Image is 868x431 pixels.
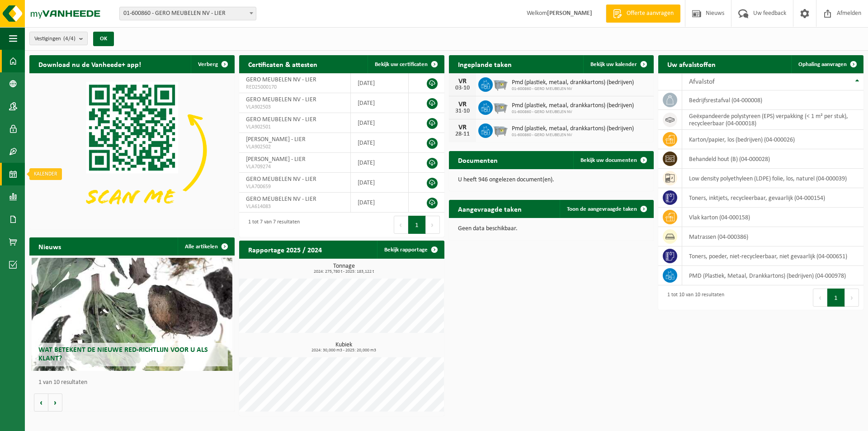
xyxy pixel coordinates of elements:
td: vlak karton (04-000158) [682,208,863,227]
span: [PERSON_NAME] - LIER [246,156,306,163]
span: Ophaling aanvragen [798,62,847,67]
td: toners, inktjets, recycleerbaar, gevaarlijk (04-000154) [682,188,863,208]
td: PMD (Plastiek, Metaal, Drankkartons) (bedrijven) (04-000978) [682,266,863,285]
td: matrassen (04-000386) [682,227,863,246]
td: bedrijfsrestafval (04-000008) [682,90,863,110]
button: Next [426,216,440,234]
button: OK [93,32,114,46]
span: RED25000170 [246,84,344,91]
p: Geen data beschikbaar. [458,226,645,232]
span: Pmd (plastiek, metaal, drankkartons) (bedrijven) [512,125,634,133]
td: [DATE] [351,73,409,93]
a: Bekijk rapportage [377,241,443,259]
a: Toon de aangevraagde taken [560,200,653,218]
h2: Aangevraagde taken [449,200,531,218]
span: 2024: 30,000 m3 - 2025: 20,000 m3 [244,348,444,353]
a: Bekijk uw certificaten [368,55,443,73]
span: Bekijk uw kalender [590,62,637,67]
span: GERO MEUBELEN NV - LIER [246,116,316,123]
span: Pmd (plastiek, metaal, drankkartons) (bedrijven) [512,79,634,86]
span: VLA902503 [246,104,344,111]
span: GERO MEUBELEN NV - LIER [246,176,316,183]
span: GERO MEUBELEN NV - LIER [246,96,316,103]
a: Ophaling aanvragen [791,55,863,73]
span: VLA614083 [246,203,344,210]
span: GERO MEUBELEN NV - LIER [246,76,316,83]
p: U heeft 946 ongelezen document(en). [458,177,645,183]
button: Previous [813,289,827,307]
span: Toon de aangevraagde taken [567,206,637,212]
td: [DATE] [351,113,409,133]
span: Bekijk uw documenten [580,157,637,163]
span: 01-600860 - GERO MEUBELEN NV [512,86,634,92]
button: Next [845,289,859,307]
span: 2024: 275,780 t - 2025: 183,122 t [244,270,444,274]
td: [DATE] [351,193,409,213]
span: VLA700659 [246,183,344,190]
h2: Rapportage 2025 / 2024 [239,241,331,258]
button: Vorige [34,393,48,412]
h2: Download nu de Vanheede+ app! [29,55,150,73]
img: WB-2500-GAL-GY-01 [493,122,508,137]
img: WB-2500-GAL-GY-01 [493,76,508,91]
span: 01-600860 - GERO MEUBELEN NV - LIER [119,7,256,20]
span: Wat betekent de nieuwe RED-richtlijn voor u als klant? [38,346,208,362]
button: Vestigingen(4/4) [29,32,88,45]
a: Bekijk uw kalender [583,55,653,73]
button: Previous [394,216,408,234]
strong: [PERSON_NAME] [547,10,592,17]
span: GERO MEUBELEN NV - LIER [246,196,316,203]
img: WB-2500-GAL-GY-01 [493,99,508,114]
div: VR [453,124,472,131]
td: [DATE] [351,153,409,173]
td: behandeld hout (B) (04-000028) [682,149,863,169]
span: Offerte aanvragen [624,9,676,18]
button: Volgende [48,393,62,412]
span: Bekijk uw certificaten [375,62,428,67]
span: Vestigingen [34,32,75,46]
span: VLA709274 [246,163,344,171]
span: 01-600860 - GERO MEUBELEN NV [512,133,634,138]
span: 01-600860 - GERO MEUBELEN NV [512,109,634,115]
td: toners, poeder, niet-recycleerbaar, niet gevaarlijk (04-000651) [682,246,863,266]
div: 1 tot 10 van 10 resultaten [663,288,724,308]
div: 1 tot 7 van 7 resultaten [244,215,300,235]
span: [PERSON_NAME] - LIER [246,136,306,143]
img: Download de VHEPlus App [29,73,235,227]
span: 01-600860 - GERO MEUBELEN NV - LIER [120,7,256,20]
span: Verberg [198,62,218,67]
h3: Tonnage [244,263,444,274]
h2: Certificaten & attesten [239,55,326,73]
span: VLA902502 [246,143,344,151]
div: 31-10 [453,108,472,114]
h3: Kubiek [244,342,444,353]
h2: Documenten [449,151,507,169]
div: 03-10 [453,85,472,91]
td: geëxpandeerde polystyreen (EPS) verpakking (< 1 m² per stuk), recycleerbaar (04-000018) [682,110,863,130]
td: low density polyethyleen (LDPE) folie, los, naturel (04-000039) [682,169,863,188]
p: 1 van 10 resultaten [38,379,230,386]
h2: Nieuws [29,237,70,255]
span: Pmd (plastiek, metaal, drankkartons) (bedrijven) [512,102,634,109]
span: Afvalstof [689,78,715,85]
span: VLA902501 [246,123,344,131]
td: [DATE] [351,173,409,193]
h2: Uw afvalstoffen [658,55,725,73]
td: [DATE] [351,133,409,153]
button: 1 [408,216,426,234]
div: 28-11 [453,131,472,137]
a: Alle artikelen [178,237,234,256]
div: VR [453,101,472,108]
a: Offerte aanvragen [606,5,680,23]
count: (4/4) [63,36,75,42]
h2: Ingeplande taken [449,55,521,73]
button: Verberg [191,55,234,73]
td: [DATE] [351,93,409,113]
button: 1 [827,289,845,307]
a: Bekijk uw documenten [573,151,653,169]
a: Wat betekent de nieuwe RED-richtlijn voor u als klant? [32,258,233,371]
div: VR [453,78,472,85]
td: karton/papier, los (bedrijven) (04-000026) [682,130,863,149]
